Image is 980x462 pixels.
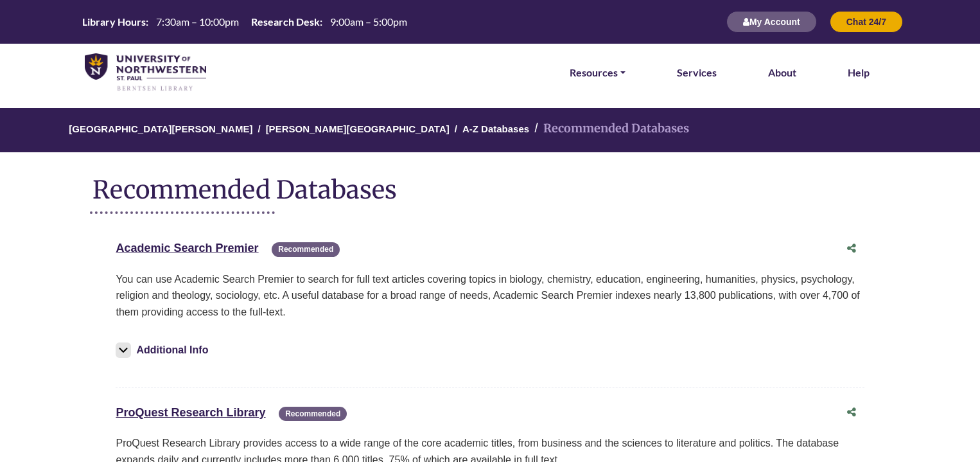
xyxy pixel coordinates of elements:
a: Hours Today [77,15,412,30]
a: Academic Search Premier [116,242,258,254]
img: library_home [85,53,206,92]
span: 9:00am – 5:00pm [330,15,407,28]
nav: breadcrumb [92,108,887,152]
a: [PERSON_NAME][GEOGRAPHIC_DATA] [266,121,450,134]
button: Additional Info [116,341,212,359]
span: Recommended [279,407,347,422]
h1: Recommended Databases [92,165,887,204]
p: You can use Academic Search Premier to search for full text articles covering topics in biology, ... [116,271,864,321]
li: Recommended Databases [529,120,689,138]
span: Recommended [272,242,340,257]
button: Chat 24/7 [830,11,903,33]
a: My Account [726,16,817,27]
a: Services [677,64,717,81]
th: Library Hours: [77,15,149,28]
a: About [768,64,796,81]
a: Resources [570,64,626,81]
a: Help [848,64,870,81]
button: Share this database [839,236,864,261]
span: 7:30am – 10:00pm [156,15,239,28]
a: A-Z Databases [462,121,529,134]
button: My Account [726,11,817,33]
button: Share this database [839,400,864,425]
a: ProQuest Research Library [116,406,265,419]
a: Chat 24/7 [830,16,903,27]
th: Research Desk: [246,15,323,28]
a: [GEOGRAPHIC_DATA][PERSON_NAME] [69,121,252,134]
table: Hours Today [77,15,412,27]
